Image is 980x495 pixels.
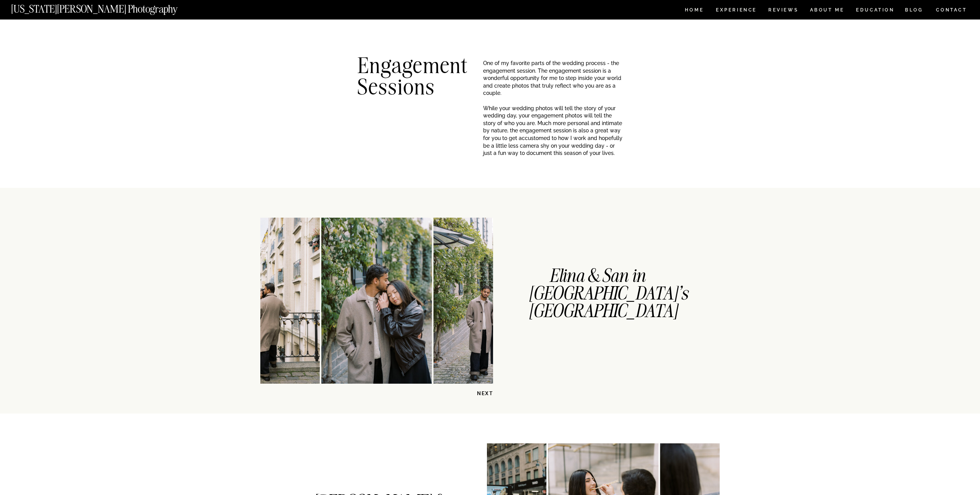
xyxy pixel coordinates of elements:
a: BLOG [905,8,923,14]
a: EDUCATION [855,8,895,14]
a: Experience [716,8,756,14]
h1: Elina & San in [GEOGRAPHIC_DATA]'s [GEOGRAPHIC_DATA] [529,267,665,318]
a: [US_STATE][PERSON_NAME] Photography [11,4,203,10]
a: CONTACT [936,6,967,14]
a: ABOUT ME [810,8,844,14]
a: REVIEWS [768,8,797,14]
p: NEXT [454,390,493,397]
a: HOME [683,8,705,14]
h1: Engagement Sessions [358,55,471,88]
p: One of my favorite parts of the wedding process - the engagement session. The engagement session ... [483,60,623,120]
